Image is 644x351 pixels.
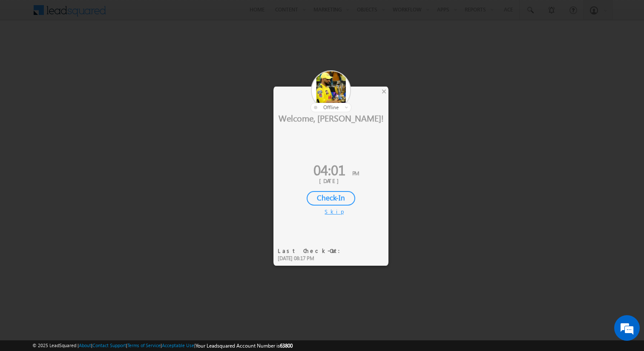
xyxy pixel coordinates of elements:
[278,247,345,255] div: Last Check-Out:
[278,255,345,262] div: [DATE] 08:17 PM
[127,342,161,348] a: Terms of Service
[379,87,388,96] div: ×
[273,112,388,123] div: Welcome, [PERSON_NAME]!
[32,342,293,350] span: © 2025 LeadSquared | | | | |
[162,342,194,348] a: Acceptable Use
[307,191,355,206] div: Check-In
[323,104,339,110] span: offline
[280,342,293,349] span: 63800
[280,177,382,185] div: [DATE]
[325,208,337,215] div: Skip
[92,342,126,348] a: Contact Support
[195,342,293,349] span: Your Leadsquared Account Number is
[352,169,359,177] span: PM
[313,160,345,179] span: 04:01
[79,342,91,348] a: About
